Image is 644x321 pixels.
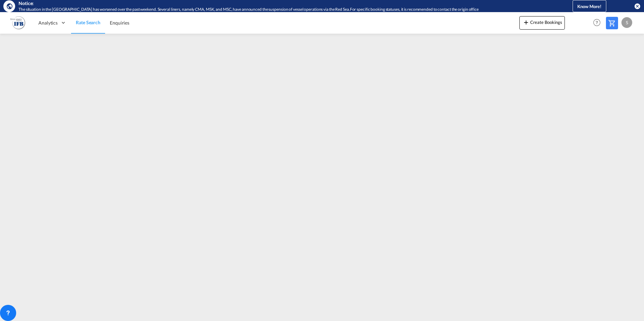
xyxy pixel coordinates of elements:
[110,20,129,26] span: Enquiries
[621,17,632,28] div: S
[634,3,641,9] button: icon-close-circle
[34,12,71,34] div: Analytics
[6,3,13,9] md-icon: icon-earth
[105,12,134,34] a: Enquiries
[38,20,58,26] span: Analytics
[591,17,606,29] div: Help
[577,4,602,9] span: Know More!
[10,15,25,30] img: b628ab10256c11eeb52753acbc15d091.png
[19,7,545,12] div: The situation in the Red Sea has worsened over the past weekend. Several liners, namely CMA, MSK,...
[71,12,105,34] a: Rate Search
[519,16,565,30] button: icon-plus 400-fgCreate Bookings
[76,20,100,25] span: Rate Search
[591,17,603,28] span: Help
[522,18,530,26] md-icon: icon-plus 400-fg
